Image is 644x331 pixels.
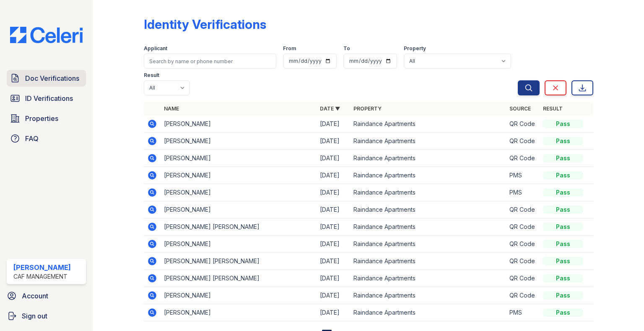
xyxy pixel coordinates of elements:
[161,236,317,253] td: [PERSON_NAME]
[506,133,540,150] td: QR Code
[7,130,86,147] a: FAQ
[161,304,317,321] td: [PERSON_NAME]
[543,223,583,231] div: Pass
[350,236,506,253] td: Raindance Apartments
[543,154,583,162] div: Pass
[543,171,583,180] div: Pass
[506,270,540,287] td: QR Code
[25,93,73,103] span: ID Verifications
[22,311,47,321] span: Sign out
[3,287,89,304] a: Account
[283,45,296,52] label: From
[543,291,583,300] div: Pass
[543,137,583,145] div: Pass
[25,73,79,83] span: Doc Verifications
[317,201,350,218] td: [DATE]
[350,201,506,218] td: Raindance Apartments
[22,291,48,301] span: Account
[317,270,350,287] td: [DATE]
[506,253,540,270] td: QR Code
[543,274,583,282] div: Pass
[161,287,317,304] td: [PERSON_NAME]
[350,133,506,150] td: Raindance Apartments
[144,54,276,69] input: Search by name or phone number
[161,270,317,287] td: [PERSON_NAME] [PERSON_NAME]
[161,115,317,133] td: [PERSON_NAME]
[509,105,531,112] a: Source
[543,308,583,317] div: Pass
[543,240,583,248] div: Pass
[317,150,350,167] td: [DATE]
[317,184,350,201] td: [DATE]
[144,45,167,52] label: Applicant
[7,90,86,107] a: ID Verifications
[506,218,540,236] td: QR Code
[161,201,317,218] td: [PERSON_NAME]
[350,184,506,201] td: Raindance Apartments
[164,105,179,112] a: Name
[506,150,540,167] td: QR Code
[161,150,317,167] td: [PERSON_NAME]
[350,167,506,184] td: Raindance Apartments
[144,72,159,79] label: Result
[350,270,506,287] td: Raindance Apartments
[3,308,89,324] a: Sign out
[506,201,540,218] td: QR Code
[7,110,86,127] a: Properties
[25,133,39,144] span: FAQ
[343,45,350,52] label: To
[506,167,540,184] td: PMS
[317,133,350,150] td: [DATE]
[317,167,350,184] td: [DATE]
[543,120,583,128] div: Pass
[317,115,350,133] td: [DATE]
[506,184,540,201] td: PMS
[317,253,350,270] td: [DATE]
[161,167,317,184] td: [PERSON_NAME]
[353,105,382,112] a: Property
[317,304,350,321] td: [DATE]
[350,304,506,321] td: Raindance Apartments
[506,236,540,253] td: QR Code
[350,218,506,236] td: Raindance Apartments
[350,150,506,167] td: Raindance Apartments
[350,115,506,133] td: Raindance Apartments
[3,27,89,43] img: CE_Logo_Blue-a8612792a0a2168367f1c8372b55b34899dd931a85d93a1a3d3e32e68fde9ad4.png
[317,236,350,253] td: [DATE]
[350,253,506,270] td: Raindance Apartments
[161,253,317,270] td: [PERSON_NAME] [PERSON_NAME]
[543,188,583,197] div: Pass
[350,287,506,304] td: Raindance Apartments
[320,105,340,112] a: Date ▼
[7,70,86,87] a: Doc Verifications
[13,262,71,272] div: [PERSON_NAME]
[161,133,317,150] td: [PERSON_NAME]
[506,115,540,133] td: QR Code
[161,184,317,201] td: [PERSON_NAME]
[317,218,350,236] td: [DATE]
[13,272,71,281] div: CAF Management
[543,257,583,265] div: Pass
[404,45,426,52] label: Property
[543,105,563,112] a: Result
[144,17,266,32] div: Identity Verifications
[161,218,317,236] td: [PERSON_NAME] [PERSON_NAME]
[543,205,583,214] div: Pass
[317,287,350,304] td: [DATE]
[506,304,540,321] td: PMS
[25,113,58,123] span: Properties
[506,287,540,304] td: QR Code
